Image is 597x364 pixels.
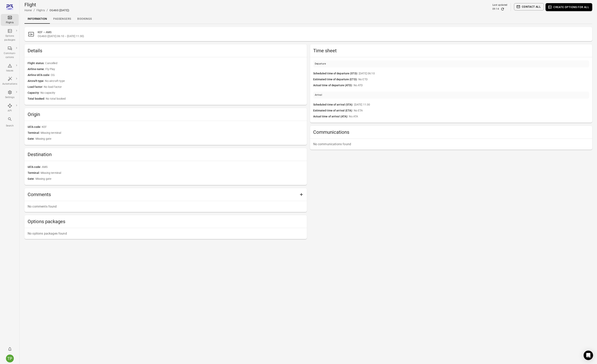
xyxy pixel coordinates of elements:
[2,109,17,113] div: API
[41,171,304,175] span: Missing terminal
[40,91,304,95] span: No capacity
[28,73,51,77] span: Airline IATA code
[28,91,40,95] span: Capacity
[28,218,304,225] h2: Options packages
[36,177,304,181] span: Missing gate
[28,85,44,89] span: Load factor
[47,8,48,13] li: /
[42,125,304,129] span: KEF
[4,353,15,364] button: Tomas Pall Mate
[28,79,45,83] span: Aircraft type
[546,3,592,11] button: Create options for all
[354,83,589,88] span: No ATD
[28,111,304,118] h2: Origin
[36,137,304,141] span: Missing gate
[28,231,304,236] p: No options packages found
[28,48,304,54] h2: Details
[1,14,19,26] a: Flights
[315,62,326,66] div: Departure
[24,8,69,13] nav: Breadcrumbs
[24,2,69,8] h1: Flight
[51,73,304,77] span: OG
[24,14,592,24] div: Local navigation
[313,71,359,76] span: Scheduled time of departure (STD)
[349,114,589,119] span: No ATA
[45,67,304,71] span: Fly Play
[28,165,42,169] span: IATA code
[45,61,304,66] span: Cancelled
[1,116,19,129] button: Search
[28,171,41,175] span: Terminal
[359,71,589,76] span: [DATE] 06:10
[42,165,304,169] span: AMS
[74,14,95,24] a: Bookings
[24,9,32,12] a: Home
[28,137,36,141] span: Gate
[45,79,304,83] span: No aircraft type
[1,62,19,74] a: Issues
[1,27,19,43] a: Options packages
[584,351,593,360] div: Open Intercom Messenger
[358,77,589,82] span: No ETD
[354,103,589,107] span: [DATE] 11:30
[313,77,358,82] span: Estimated time of departure (ETD)
[46,97,304,101] span: No total booked
[313,109,354,113] span: Estimated time of arrival (ETA)
[50,8,69,12] div: OG460 ([DATE])
[2,51,17,59] div: Communi-cations
[514,3,544,10] button: Contact all
[2,124,17,128] div: Search
[2,95,17,99] div: Settings
[1,75,19,87] a: Automations
[6,355,14,362] div: TP
[501,7,505,11] button: Refresh data
[50,14,74,24] a: Passengers
[28,125,42,129] span: IATA code
[28,191,297,198] h2: Comments
[28,177,36,181] span: Gate
[24,14,50,24] a: Information
[41,131,304,135] span: Missing terminal
[44,85,304,89] span: No load factor
[2,34,17,42] div: Options packages
[297,191,305,198] button: Add comment
[354,109,589,113] span: No ETA
[492,3,507,7] div: Last updated
[28,151,304,158] h2: Destination
[36,9,45,12] a: Flights
[28,97,46,101] span: Total booked
[28,131,41,135] span: Terminal
[1,102,19,114] a: API
[2,69,17,73] div: Issues
[2,82,17,86] div: Automations
[28,61,45,66] span: Flight status
[38,34,589,38] span: OG460 ([DATE] 06:10 – [DATE] 11:30)
[34,8,35,13] li: /
[313,142,589,147] p: No communications found
[28,67,45,71] span: Airline name
[38,30,589,34] h2: KEF – AMS
[6,345,14,353] button: Notifications
[313,48,589,54] h2: Time sheet
[313,83,354,88] span: Actual time of departure (ATD)
[28,204,304,209] p: No comments found
[313,114,349,119] span: Actual time of arrival (ATA)
[1,45,19,61] a: Communi-cations
[313,129,589,135] h2: Communications
[315,93,322,97] div: Arrival
[313,103,354,107] span: Scheduled time of arrival (STA)
[1,89,19,101] a: Settings
[2,21,17,25] div: Flights
[492,7,499,11] div: 09:14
